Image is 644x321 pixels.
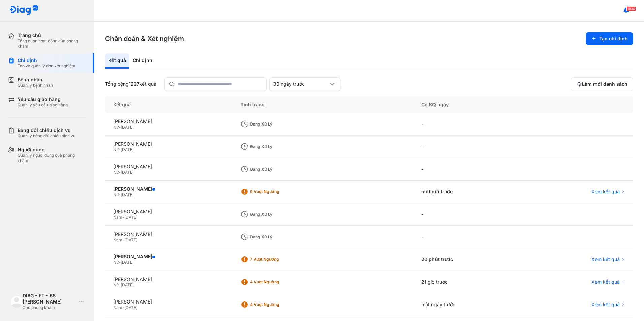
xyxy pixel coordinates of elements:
[18,153,86,164] div: Quản lý người dùng của phòng khám
[129,53,156,69] div: Chỉ định
[113,192,119,197] span: Nữ
[105,81,156,87] div: Tổng cộng kết quả
[113,299,224,305] div: [PERSON_NAME]
[113,186,224,192] div: [PERSON_NAME]
[18,133,75,139] div: Quản lý bảng đối chiếu dịch vụ
[413,136,524,158] div: -
[113,170,119,175] span: Nữ
[413,96,524,113] div: Có KQ ngày
[591,301,620,308] span: Xem kết quả
[119,260,121,265] span: -
[18,127,75,133] div: Bảng đối chiếu dịch vụ
[124,237,137,242] span: [DATE]
[591,279,620,285] span: Xem kết quả
[124,305,137,310] span: [DATE]
[413,181,524,203] div: một giờ trước
[586,32,633,45] button: Tạo chỉ định
[250,189,304,194] div: 9 Vượt ngưỡng
[119,147,121,152] span: -
[23,293,77,305] div: DIAG - FT - BS [PERSON_NAME]
[18,32,86,38] div: Trang chủ
[18,77,53,83] div: Bệnh nhân
[113,209,224,215] div: [PERSON_NAME]
[113,215,122,220] span: Nam
[119,282,121,287] span: -
[113,282,119,287] span: Nữ
[413,226,524,248] div: -
[250,279,304,285] div: 4 Vượt ngưỡng
[18,57,75,63] div: Chỉ định
[250,257,304,262] div: 7 Vượt ngưỡng
[250,167,304,172] div: Đang xử lý
[18,147,86,153] div: Người dùng
[9,5,38,16] img: logo
[413,203,524,226] div: -
[18,38,86,49] div: Tổng quan hoạt động của phòng khám
[122,215,124,220] span: -
[18,102,68,108] div: Quản lý yêu cầu giao hàng
[273,81,328,87] div: 30 ngày trước
[113,124,119,130] span: Nữ
[113,237,122,242] span: Nam
[250,302,304,307] div: 4 Vượt ngưỡng
[119,192,121,197] span: -
[18,63,75,69] div: Tạo và quản lý đơn xét nghiệm
[113,164,224,170] div: [PERSON_NAME]
[113,254,224,260] div: [PERSON_NAME]
[250,144,304,149] div: Đang xử lý
[413,113,524,136] div: -
[250,234,304,240] div: Đang xử lý
[413,248,524,271] div: 20 phút trước
[591,256,620,262] span: Xem kết quả
[23,305,77,310] div: Chủ phòng khám
[122,305,124,310] span: -
[121,170,134,175] span: [DATE]
[18,96,68,102] div: Yêu cầu giao hàng
[113,305,122,310] span: Nam
[121,260,134,265] span: [DATE]
[11,295,23,307] img: logo
[129,81,139,87] span: 1227
[113,147,119,152] span: Nữ
[18,83,53,88] div: Quản lý bệnh nhân
[113,141,224,147] div: [PERSON_NAME]
[124,215,137,220] span: [DATE]
[413,158,524,181] div: -
[119,170,121,175] span: -
[119,124,121,130] span: -
[250,212,304,217] div: Đang xử lý
[121,124,134,130] span: [DATE]
[122,237,124,242] span: -
[591,189,620,195] span: Xem kết quả
[121,147,134,152] span: [DATE]
[250,121,304,127] div: Đang xử lý
[105,96,232,113] div: Kết quả
[121,192,134,197] span: [DATE]
[113,260,119,265] span: Nữ
[105,34,184,43] h3: Chẩn đoán & Xét nghiệm
[113,118,224,124] div: [PERSON_NAME]
[113,276,224,282] div: [PERSON_NAME]
[105,53,129,69] div: Kết quả
[626,6,636,11] span: 1830
[413,293,524,316] div: một ngày trước
[121,282,134,287] span: [DATE]
[413,271,524,293] div: 21 giờ trước
[582,81,627,87] span: Làm mới danh sách
[113,231,224,237] div: [PERSON_NAME]
[232,96,413,113] div: Tình trạng
[571,77,633,91] button: Làm mới danh sách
